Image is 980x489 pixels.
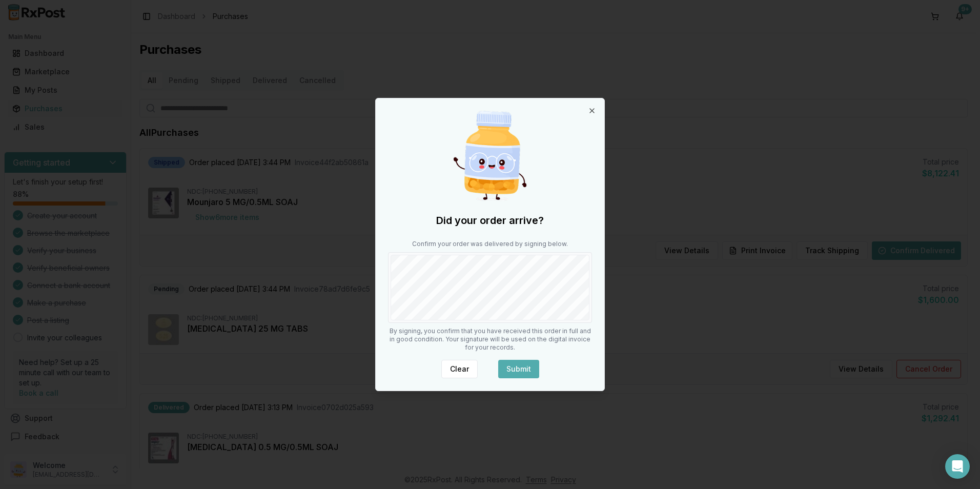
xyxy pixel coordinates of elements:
p: By signing, you confirm that you have received this order in full and in good condition. Your sig... [388,327,592,352]
p: Confirm your order was delivered by signing below. [388,240,592,248]
h2: Did your order arrive? [388,213,592,228]
button: Clear [441,360,478,378]
img: Happy Pill Bottle [441,107,539,205]
button: Submit [498,360,539,378]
